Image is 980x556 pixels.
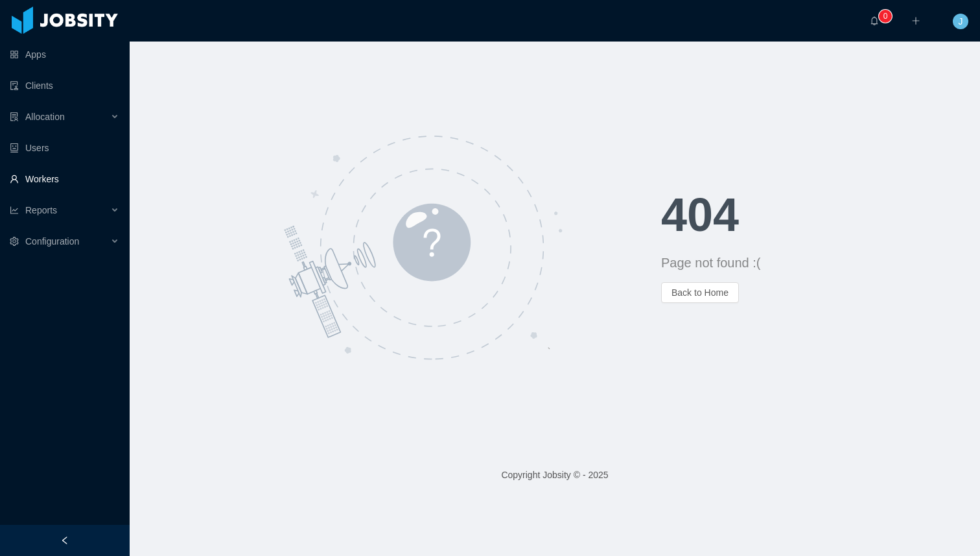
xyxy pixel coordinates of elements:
a: icon: userWorkers [10,166,119,192]
a: icon: robotUsers [10,135,119,161]
a: icon: appstoreApps [10,42,119,67]
i: icon: bell [870,16,879,25]
i: icon: setting [10,237,19,246]
button: Back to Home [661,282,739,303]
span: Allocation [25,112,65,122]
a: icon: auditClients [10,73,119,99]
footer: Copyright Jobsity © - 2025 [130,453,980,498]
i: icon: plus [911,16,920,25]
span: Configuration [25,236,79,247]
span: Reports [25,205,57,215]
i: icon: solution [10,112,19,121]
a: Back to Home [661,287,739,298]
sup: 0 [879,10,892,23]
i: icon: line-chart [10,206,19,215]
div: Page not found :( [661,254,980,272]
h1: 404 [661,191,980,238]
span: J [959,14,963,29]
